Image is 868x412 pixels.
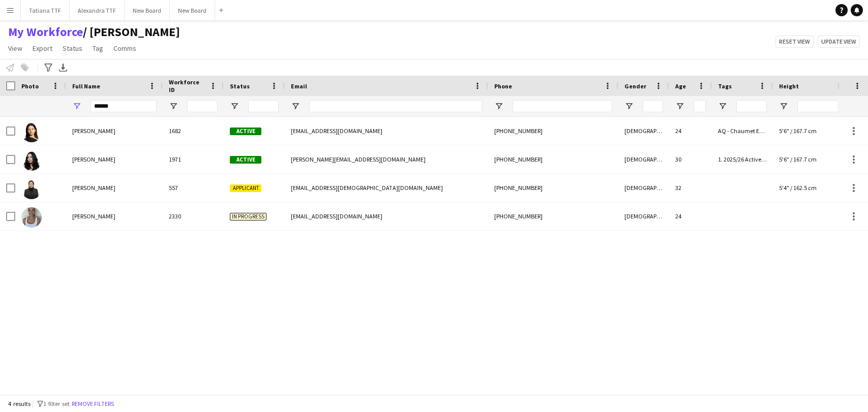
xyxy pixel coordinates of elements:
div: 30 [669,145,712,173]
img: Mariem Barhoumi [21,122,42,142]
input: Tags Filter Input [736,100,767,112]
button: Open Filter Menu [230,102,239,111]
span: Active [230,156,261,164]
div: 24 [669,202,712,230]
button: Update view [818,36,860,48]
span: View [8,44,22,53]
div: [DEMOGRAPHIC_DATA] [618,202,669,230]
div: [DEMOGRAPHIC_DATA] [618,145,669,173]
div: [DEMOGRAPHIC_DATA] [618,117,669,145]
button: Reset view [775,36,814,48]
span: In progress [230,213,266,220]
button: New Board [170,1,215,20]
input: Full Name Filter Input [91,100,157,112]
button: Open Filter Menu [675,102,684,111]
div: 1971 [163,145,224,173]
button: Remove filters [70,398,116,409]
div: [EMAIL_ADDRESS][DOMAIN_NAME] [285,202,488,230]
div: 24 [669,117,712,145]
button: Open Filter Menu [291,102,300,111]
button: Open Filter Menu [72,102,81,111]
div: [PHONE_NUMBER] [488,145,618,173]
span: [PERSON_NAME] [72,155,115,163]
button: New Board [125,1,170,20]
a: Comms [109,42,140,55]
input: Age Filter Input [694,100,706,112]
input: Workforce ID Filter Input [187,100,218,112]
img: Mariem Kotbi [21,179,42,199]
div: 1682 [163,117,224,145]
div: 2330 [163,202,224,230]
input: Email Filter Input [309,100,482,112]
app-action-btn: Export XLSX [57,61,69,74]
span: Gender [624,82,646,90]
div: AQ - Chaumet Exhibition, VCA - Dinner Event Host/Hostess, 1. 2025/26 Active Accounts, 2XC - [PERS... [712,117,773,145]
span: Comms [113,44,136,53]
button: Alexandra TTF [70,1,125,20]
div: [PHONE_NUMBER] [488,202,618,230]
span: TATIANA [83,24,180,40]
button: Open Filter Menu [718,102,727,111]
app-action-btn: Advanced filters [42,61,54,74]
input: Phone Filter Input [513,100,612,112]
span: 1 filter set [43,400,70,407]
button: Open Filter Menu [779,102,788,111]
span: Full Name [72,82,100,90]
input: Status Filter Input [248,100,279,112]
a: Tag [88,42,107,55]
div: [PHONE_NUMBER] [488,117,618,145]
span: Status [230,82,250,90]
span: Export [33,44,52,53]
button: Open Filter Menu [494,102,503,111]
button: Open Filter Menu [169,102,178,111]
img: Marieme Sarr [21,207,42,228]
div: 32 [669,174,712,202]
div: [PERSON_NAME][EMAIL_ADDRESS][DOMAIN_NAME] [285,145,488,173]
div: [DEMOGRAPHIC_DATA] [618,174,669,202]
div: [EMAIL_ADDRESS][DOMAIN_NAME] [285,117,488,145]
span: [PERSON_NAME] [72,212,115,220]
button: Tatiana TTF [21,1,70,20]
a: Status [58,42,86,55]
span: Workforce ID [169,78,205,93]
button: Open Filter Menu [624,102,634,111]
a: View [4,42,26,55]
img: Mariem Elaiba [21,150,42,171]
span: Applicant [230,184,261,192]
div: [PHONE_NUMBER] [488,174,618,202]
a: My Workforce [8,24,83,40]
span: [PERSON_NAME] [72,184,115,192]
input: Gender Filter Input [643,100,663,112]
span: Height [779,82,799,90]
a: Export [28,42,56,55]
span: Tag [93,44,103,53]
span: Tags [718,82,732,90]
div: [EMAIL_ADDRESS][DEMOGRAPHIC_DATA][DOMAIN_NAME] [285,174,488,202]
span: Photo [21,82,39,90]
div: 557 [163,174,224,202]
span: Age [675,82,686,90]
span: [PERSON_NAME] [72,127,115,135]
div: 1. 2025/26 Active Accounts, CEE - West Walk Car Stand Hostess, CUK - Google Launch Day Staffing H... [712,145,773,173]
span: Active [230,128,261,135]
span: Status [63,44,82,53]
span: Email [291,82,307,90]
span: Phone [494,82,512,90]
